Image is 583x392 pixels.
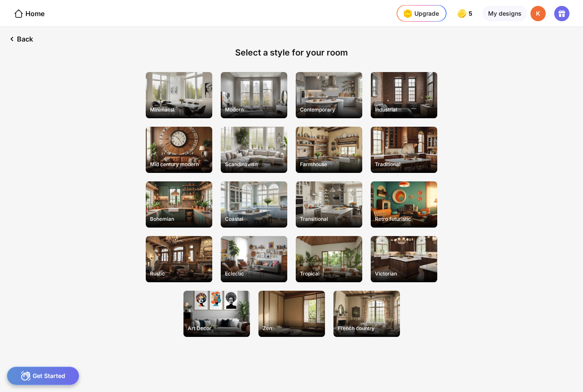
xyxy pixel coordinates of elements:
[7,367,79,385] div: Get Started
[530,6,546,21] div: K
[297,267,361,280] div: Tropical
[222,212,286,225] div: Coastal
[147,103,211,116] div: Minimalist
[147,267,211,280] div: Rustic
[401,7,414,20] img: upgrade-nav-btn-icon.gif
[184,322,249,335] div: Art Decor
[222,158,286,171] div: Scandinavian
[222,103,286,116] div: Modern
[222,267,286,280] div: Eclectic
[297,212,361,225] div: Transitional
[372,103,436,116] div: Industrial
[259,322,324,335] div: Zen
[401,7,439,20] div: Upgrade
[483,6,527,21] div: My designs
[372,267,436,280] div: Victorian
[297,103,361,116] div: Contemporary
[235,47,348,58] div: Select a style for your room
[469,10,474,17] span: 5
[334,322,399,335] div: French country
[297,158,361,171] div: Farmhouse
[147,212,211,225] div: Bohemian
[14,8,44,19] div: Home
[372,212,436,225] div: Retro futuristic
[372,158,436,171] div: Traditional
[147,158,211,171] div: Mid century modern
